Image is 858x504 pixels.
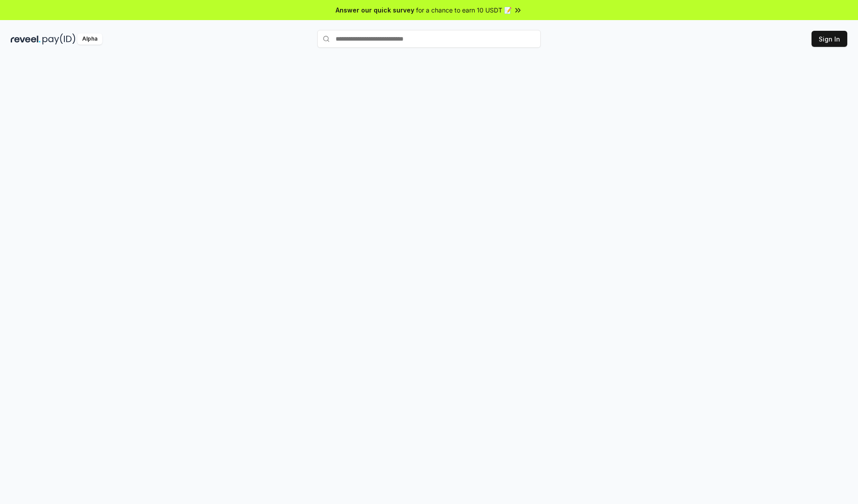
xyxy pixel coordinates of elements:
div: Alpha [77,33,102,45]
img: reveel_dark [11,33,41,45]
button: Sign In [812,31,847,47]
span: Answer our quick survey [336,5,414,15]
span: for a chance to earn 10 USDT 📝 [416,5,512,15]
img: pay_id [42,33,76,45]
